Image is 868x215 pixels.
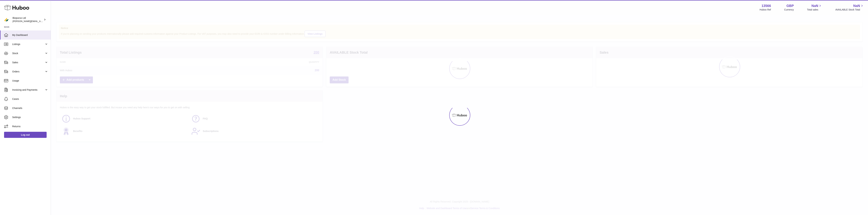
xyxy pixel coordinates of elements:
span: My Dashboard [12,33,48,37]
div: Huboo Ref [760,8,771,11]
span: Listings [12,43,45,46]
span: Returns [12,125,48,128]
span: Settings [12,116,48,119]
span: Cases [12,97,48,101]
strong: GBP [786,4,794,8]
div: Currency [784,8,794,11]
span: NaN [853,4,860,8]
span: Channels [12,107,48,110]
span: Usage [12,79,48,82]
span: [PERSON_NAME][EMAIL_ADDRESS][DOMAIN_NAME] [13,20,68,22]
span: Orders [12,70,45,73]
img: peter@biopurus.co.uk [4,17,9,22]
span: Sales [12,61,45,64]
span: Total sales [807,8,822,11]
a: NaN Total sales [807,4,822,11]
span: Stock [12,52,45,55]
span: AVAILABLE Stock Total [835,8,864,11]
strong: 13566 [762,4,771,8]
div: Biopurus Ltd [13,16,43,23]
span: Invoicing and Payments [12,88,45,92]
a: Log out [4,132,47,138]
a: NaN AVAILABLE Stock Total [835,4,864,11]
span: NaN [811,4,818,8]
